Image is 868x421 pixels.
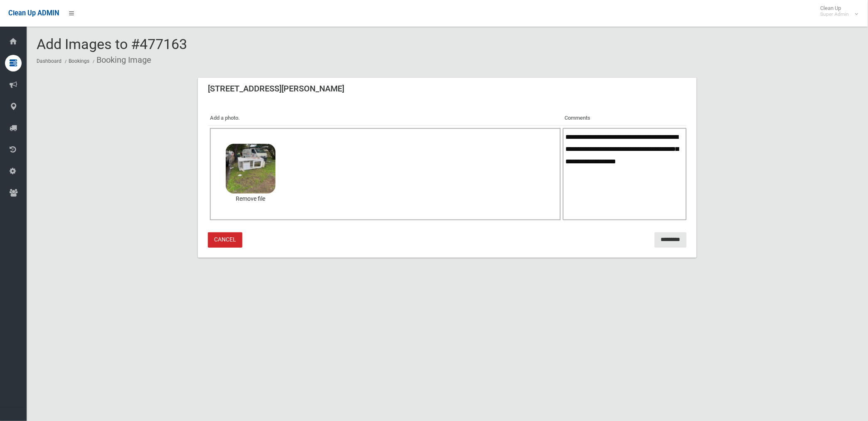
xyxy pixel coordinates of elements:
[8,9,59,17] span: Clean Up ADMIN
[37,58,62,64] a: Dashboard
[208,111,563,126] th: Add a photo.
[37,36,187,52] span: Add Images to #477163
[208,84,344,93] h3: [STREET_ADDRESS][PERSON_NAME]
[69,58,89,64] a: Bookings
[208,232,242,248] a: Cancel
[816,5,858,17] span: Clean Up
[563,111,687,126] th: Comments
[821,11,849,17] small: Super Admin
[226,194,276,204] a: Remove file
[91,52,151,68] li: Booking Image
